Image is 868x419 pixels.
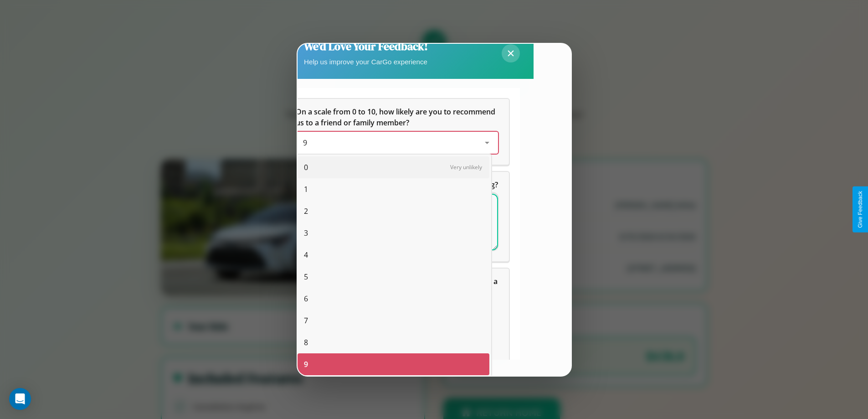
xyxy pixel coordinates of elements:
span: 3 [304,228,308,238]
span: What can we do to make your experience more satisfying? [296,180,498,190]
span: 2 [304,206,308,217]
h5: On a scale from 0 to 10, how likely are you to recommend us to a friend or family member? [296,106,498,128]
span: Very unlikely [450,163,482,171]
span: Which of the following features do you value the most in a vehicle? [296,276,499,297]
p: Help us improve your CarGo experience [304,56,428,68]
div: 2 [298,200,489,222]
div: 8 [298,331,489,353]
div: 6 [298,288,489,310]
div: 7 [298,310,489,331]
div: On a scale from 0 to 10, how likely are you to recommend us to a friend or family member? [285,99,509,165]
div: 10 [298,375,489,397]
div: Open Intercom Messenger [9,388,31,410]
div: 3 [298,222,489,244]
span: 4 [304,249,308,260]
div: 9 [298,353,489,375]
h2: We'd Love Your Feedback! [304,39,428,54]
div: On a scale from 0 to 10, how likely are you to recommend us to a friend or family member? [296,132,498,154]
span: 5 [304,271,308,282]
div: 1 [298,178,489,200]
span: 6 [304,293,308,304]
div: 4 [298,244,489,266]
div: 0 [298,156,489,178]
span: 1 [304,184,308,195]
div: 5 [298,266,489,288]
span: On a scale from 0 to 10, how likely are you to recommend us to a friend or family member? [296,107,497,128]
span: 9 [304,359,308,370]
span: 0 [304,162,308,173]
span: 9 [303,138,307,148]
span: 7 [304,315,308,326]
span: 8 [304,337,308,348]
div: Give Feedback [857,191,863,228]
